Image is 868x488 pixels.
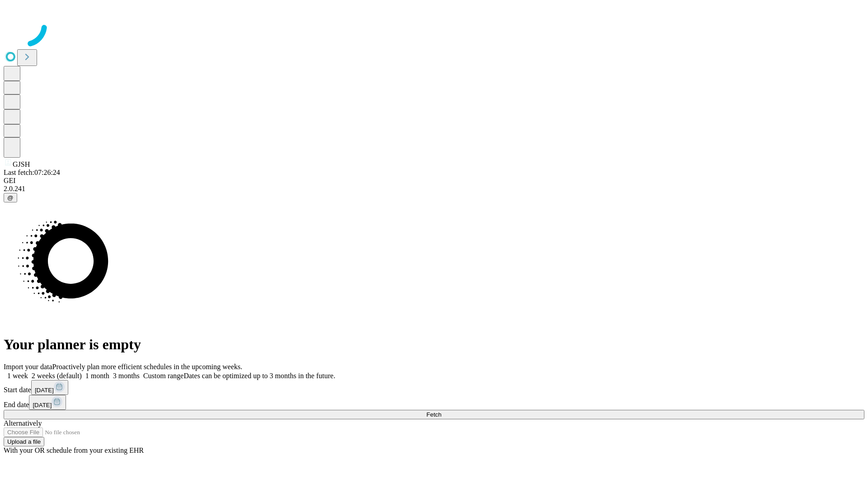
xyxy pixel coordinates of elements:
[4,336,864,353] h1: Your planner is empty
[85,372,109,380] span: 1 month
[4,177,864,185] div: GEI
[13,160,30,168] span: GJSH
[4,363,52,371] span: Import your data
[31,380,68,395] button: [DATE]
[7,194,14,201] span: @
[4,437,44,446] button: Upload a file
[4,419,42,427] span: Alternatively
[4,185,864,193] div: 2.0.241
[4,169,60,176] span: Last fetch: 07:26:24
[35,387,54,394] span: [DATE]
[33,402,52,408] span: [DATE]
[426,411,441,418] span: Fetch
[4,410,864,419] button: Fetch
[32,372,82,380] span: 2 weeks (default)
[184,372,335,380] span: Dates can be optimized up to 3 months in the future.
[113,372,140,380] span: 3 months
[4,193,17,202] button: @
[52,363,242,371] span: Proactively plan more efficient schedules in the upcoming weeks.
[29,395,66,410] button: [DATE]
[143,372,184,380] span: Custom range
[4,380,864,395] div: Start date
[4,446,144,454] span: With your OR schedule from your existing EHR
[4,395,864,410] div: End date
[7,372,28,380] span: 1 week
